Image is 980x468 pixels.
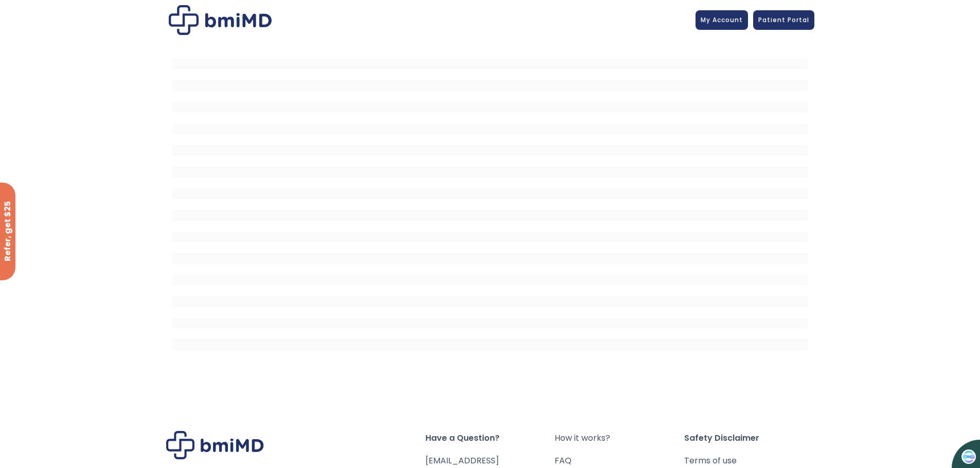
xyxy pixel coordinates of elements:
a: Patient Portal [753,10,814,30]
span: My Account [701,15,743,24]
img: Patient Messaging Portal [169,5,272,35]
a: How it works? [555,431,684,445]
img: Brand Logo [166,431,264,459]
a: My Account [696,10,748,30]
span: Safety Disclaimer [684,431,814,445]
a: FAQ [555,454,684,468]
span: Have a Question? [425,431,555,445]
span: Patient Portal [758,15,809,24]
iframe: MDI Patient Messaging Portal [172,48,808,356]
a: Terms of use [684,454,814,468]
